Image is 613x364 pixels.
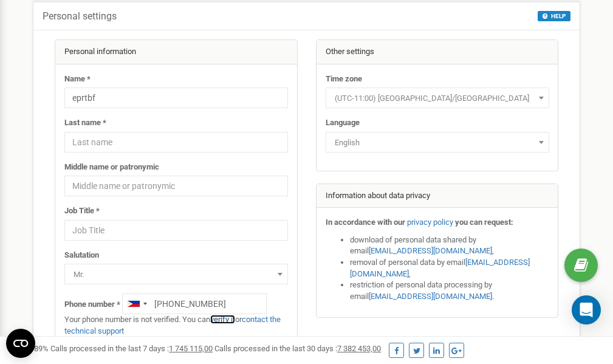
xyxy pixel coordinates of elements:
[538,11,570,21] button: HELP
[330,90,545,107] span: (UTC-11:00) Pacific/Midway
[317,40,558,64] div: Other settings
[455,218,513,227] strong: you can request:
[326,74,362,85] label: Time zone
[55,40,297,64] div: Personal information
[330,134,545,151] span: English
[214,344,381,353] span: Calls processed in the last 30 days :
[64,250,99,261] label: Salutation
[64,264,288,284] span: Mr.
[64,162,159,173] label: Middle name or patronymic
[326,218,405,227] strong: In accordance with our
[64,74,91,85] label: Name *
[407,218,453,227] a: privacy policy
[337,344,381,353] u: 7 382 453,00
[64,176,288,196] input: Middle name or patronymic
[64,88,288,108] input: Name
[572,295,601,325] div: Open Intercom Messenger
[64,205,100,217] label: Job Title *
[326,88,549,108] span: (UTC-11:00) Pacific/Midway
[326,132,549,153] span: English
[369,292,492,301] a: [EMAIL_ADDRESS][DOMAIN_NAME]
[122,294,267,314] input: +1-800-555-55-55
[64,315,281,335] a: contact the technical support
[69,266,284,283] span: Mr.
[369,246,492,255] a: [EMAIL_ADDRESS][DOMAIN_NAME]
[6,329,35,358] button: Open CMP widget
[64,132,288,153] input: Last name
[123,294,151,314] div: Telephone country code
[350,257,549,280] li: removal of personal data by email ,
[64,314,288,337] p: Your phone number is not verified. You can or
[210,315,235,324] a: verify it
[64,117,106,129] label: Last name *
[64,299,120,311] label: Phone number *
[350,280,549,302] li: restriction of personal data processing by email .
[169,344,213,353] u: 1 745 115,00
[326,117,360,129] label: Language
[317,184,558,208] div: Information about data privacy
[50,344,213,353] span: Calls processed in the last 7 days :
[64,220,288,241] input: Job Title
[43,11,117,22] h5: Personal settings
[350,235,549,257] li: download of personal data shared by email ,
[350,258,530,278] a: [EMAIL_ADDRESS][DOMAIN_NAME]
